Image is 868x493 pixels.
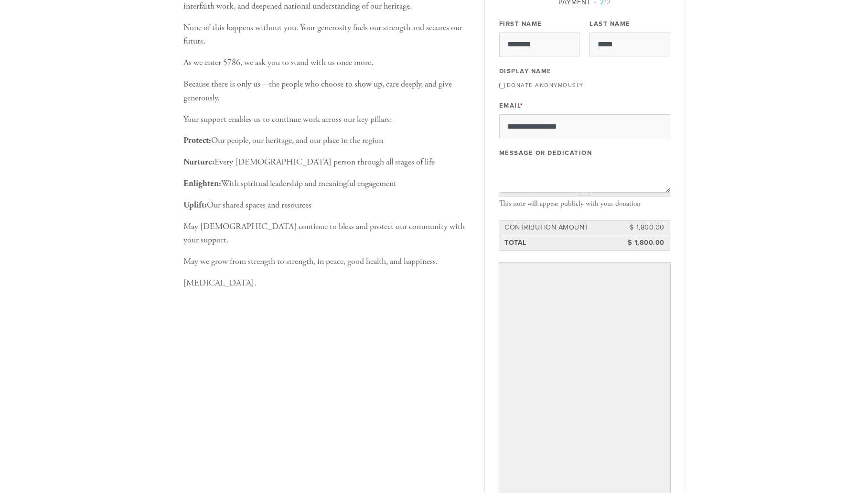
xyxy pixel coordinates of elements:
p: [MEDICAL_DATA]. [183,276,470,290]
label: Display Name [499,67,552,76]
td: $ 1,800.00 [623,221,666,234]
p: None of this happens without you. Your generosity fuels our strength and secures our future. [183,21,470,49]
p: As we enter 5786, we ask you to stand with us once more. [183,56,470,70]
p: Every [DEMOGRAPHIC_DATA] person through all stages of life [183,155,470,169]
p: May [DEMOGRAPHIC_DATA] continue to bless and protect our community with your support. [183,220,470,248]
p: Our people, our heritage, and our place in the region [183,134,470,148]
p: Our shared spaces and resources [183,198,470,212]
label: Email [499,101,524,110]
td: Total [503,236,623,250]
label: Last Name [589,20,631,28]
p: May we grow from strength to strength, in peace, good health, and happiness. [183,255,470,269]
b: Uplift: [183,199,207,210]
label: Message or dedication [499,149,592,157]
span: This field is required. [520,102,524,110]
td: Contribution Amount [503,221,623,234]
b: Protect: [183,135,211,146]
p: Your support enables us to continue work across our key pillars: [183,113,470,127]
label: First Name [499,20,542,28]
div: This note will appear publicly with your donation [499,199,670,208]
label: Donate Anonymously [507,82,584,88]
b: Nurture: [183,156,214,167]
p: With spiritual leadership and meaningful engagement [183,177,470,191]
td: $ 1,800.00 [623,236,666,250]
p: Because there is only us—the people who choose to show up, care deeply, and give generously. [183,77,470,105]
b: Enlighten: [183,178,221,189]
